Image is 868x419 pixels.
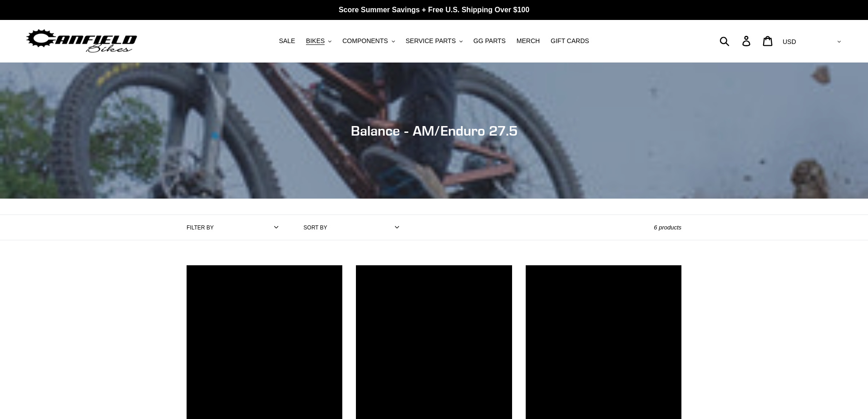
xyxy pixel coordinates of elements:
img: Canfield Bikes [25,27,138,55]
a: GG PARTS [469,35,510,47]
span: SERVICE PARTS [405,37,455,45]
span: SALE [279,37,295,45]
a: SALE [274,35,300,47]
span: GIFT CARDS [551,37,589,45]
span: 6 products [654,224,681,231]
span: MERCH [517,37,540,45]
label: Sort by [304,224,327,232]
span: COMPONENTS [342,37,388,45]
button: COMPONENTS [338,35,399,47]
span: Balance - AM/Enduro 27.5 [351,122,518,139]
button: BIKES [301,35,336,47]
button: SERVICE PARTS [401,35,467,47]
a: GIFT CARDS [546,35,594,47]
span: GG PARTS [473,37,506,45]
input: Search [725,31,748,51]
span: BIKES [306,37,325,45]
label: Filter by [187,224,214,232]
a: MERCH [512,35,544,47]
